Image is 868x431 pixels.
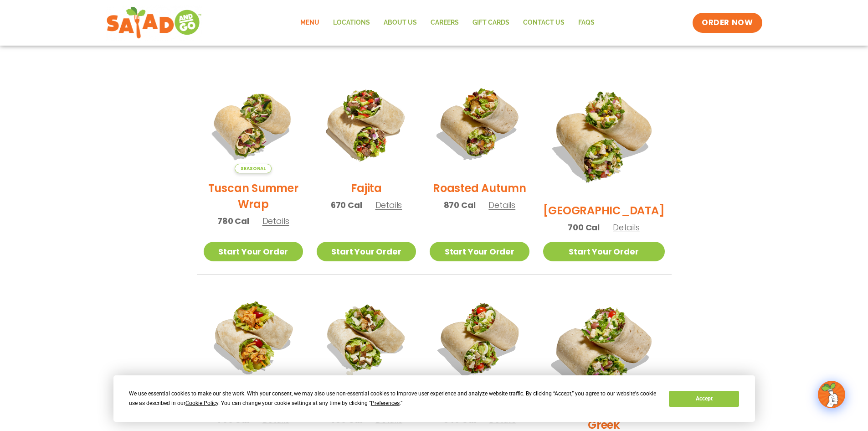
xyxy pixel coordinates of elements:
[430,288,529,388] img: Product photo for Cobb Wrap
[516,12,571,33] a: Contact Us
[819,382,844,407] img: wpChatIcon
[669,391,739,407] button: Accept
[424,12,466,33] a: Careers
[430,242,529,261] a: Start Your Order
[317,242,416,261] a: Start Your Order
[430,74,529,173] img: Product photo for Roasted Autumn Wrap
[217,215,249,227] span: 780 Cal
[293,12,326,33] a: Menu
[326,12,377,33] a: Locations
[466,12,516,33] a: GIFT CARDS
[235,164,272,173] span: Seasonal
[317,288,416,388] img: Product photo for Caesar Wrap
[568,221,600,234] span: 700 Cal
[371,400,400,406] span: Preferences
[693,13,762,33] a: ORDER NOW
[702,17,753,28] span: ORDER NOW
[613,222,640,233] span: Details
[129,389,658,408] div: We use essential cookies to make our site work. With your consent, we may also use non-essential ...
[204,74,303,173] img: Product photo for Tuscan Summer Wrap
[262,215,289,227] span: Details
[377,12,424,33] a: About Us
[293,12,601,33] nav: Menu
[204,288,303,388] img: Product photo for Buffalo Chicken Wrap
[375,199,402,211] span: Details
[488,199,515,211] span: Details
[106,5,202,41] img: new-SAG-logo-768×292
[317,74,416,173] img: Product photo for Fajita Wrap
[543,242,665,261] a: Start Your Order
[204,180,303,212] h2: Tuscan Summer Wrap
[113,375,755,422] div: Cookie Consent Prompt
[351,180,382,196] h2: Fajita
[331,199,362,211] span: 670 Cal
[543,74,665,196] img: Product photo for BBQ Ranch Wrap
[185,400,218,406] span: Cookie Policy
[204,242,303,261] a: Start Your Order
[571,12,601,33] a: FAQs
[444,199,476,211] span: 870 Cal
[543,288,665,410] img: Product photo for Greek Wrap
[543,203,665,218] h2: [GEOGRAPHIC_DATA]
[433,180,526,196] h2: Roasted Autumn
